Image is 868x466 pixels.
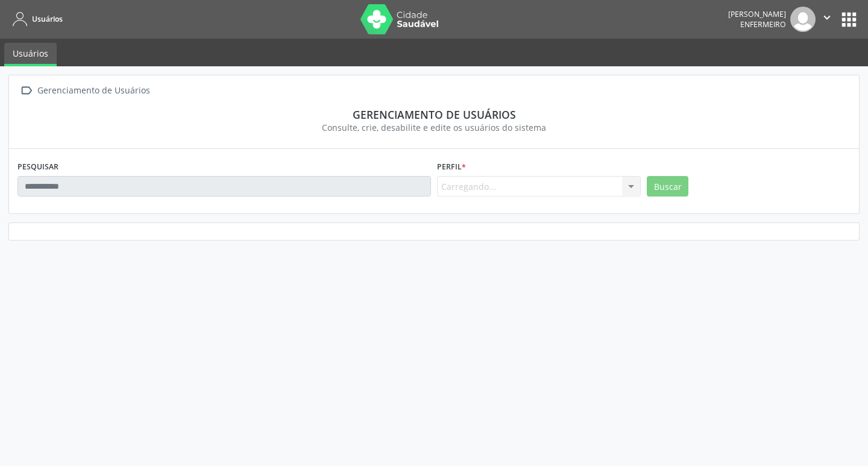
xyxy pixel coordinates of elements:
label: Perfil [437,157,466,176]
label: PESQUISAR [17,157,58,176]
div: Gerenciamento de usuários [26,108,842,121]
button: apps [838,9,860,30]
img: img [790,7,816,32]
button:  [816,7,838,32]
i:  [17,82,35,99]
a:  Gerenciamento de Usuários [17,82,152,99]
span: Enfermeiro [740,19,786,30]
i:  [820,11,834,24]
span: Usuários [32,14,63,24]
a: Usuários [8,9,63,29]
button: Buscar [647,176,688,197]
div: [PERSON_NAME] [728,9,786,19]
div: Gerenciamento de Usuários [35,82,152,99]
div: Consulte, crie, desabilite e edite os usuários do sistema [26,121,842,134]
a: Usuários [4,43,57,66]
